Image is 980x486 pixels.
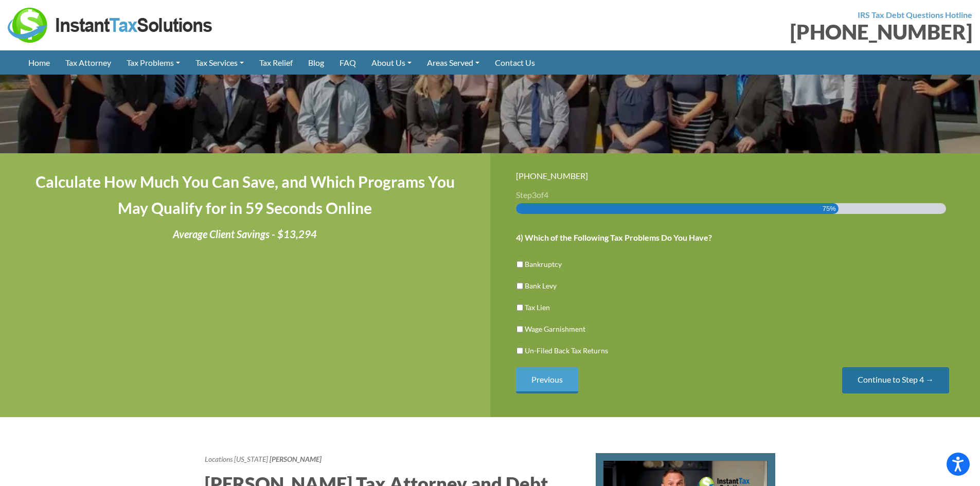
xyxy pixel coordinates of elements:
[58,50,119,75] a: Tax Attorney
[419,50,487,75] a: Areas Served
[8,8,213,43] img: Instant Tax Solutions Logo
[252,50,300,75] a: Tax Relief
[516,191,955,199] h3: Step of
[823,203,836,214] span: 75%
[525,259,562,269] label: Bankruptcy
[842,367,949,393] input: Continue to Step 4 →
[525,302,550,313] label: Tax Lien
[270,455,322,463] strong: [PERSON_NAME]
[532,190,537,200] span: 3
[300,50,332,75] a: Blog
[516,169,955,183] div: [PHONE_NUMBER]
[364,50,419,75] a: About Us
[205,455,233,463] a: Locations
[26,169,465,221] h4: Calculate How Much You Can Save, and Which Programs You May Qualify for in 59 Seconds Online
[234,455,268,463] a: [US_STATE]
[498,22,973,42] div: [PHONE_NUMBER]
[487,50,543,75] a: Contact Us
[525,280,557,291] label: Bank Levy
[173,228,317,240] i: Average Client Savings - $13,294
[525,345,608,356] label: Un-Filed Back Tax Returns
[8,19,213,29] a: Instant Tax Solutions Logo
[858,10,972,20] strong: IRS Tax Debt Questions Hotline
[332,50,364,75] a: FAQ
[544,190,548,200] span: 4
[21,50,58,75] a: Home
[516,232,712,243] label: 4) Which of the Following Tax Problems Do You Have?
[119,50,188,75] a: Tax Problems
[525,323,585,334] label: Wage Garnishment
[188,50,252,75] a: Tax Services
[516,367,578,393] input: Previous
